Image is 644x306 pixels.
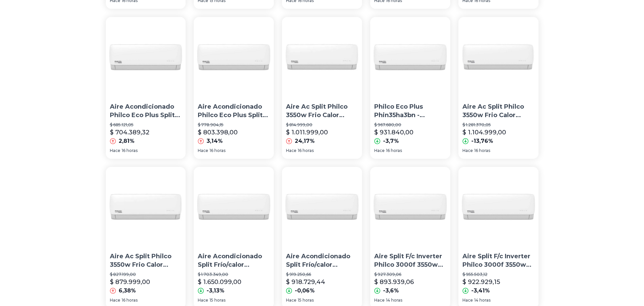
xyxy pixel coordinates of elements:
p: $ 879.999,00 [110,277,150,287]
span: Hace [462,148,473,153]
p: 2,81% [119,137,135,145]
p: $ 918.729,44 [286,277,325,287]
span: Hace [374,298,385,303]
span: 16 horas [298,148,314,153]
p: Aire Split F/c Inverter Philco 3000f 3550w Phin35ha3bn [374,252,446,269]
p: $ 922.929,15 [462,277,500,287]
p: $ 1.650.099,00 [198,277,241,287]
span: 16 horas [210,148,225,153]
p: Aire Acondicionado Philco Eco Plus Split Inverter Frío/calor 3000 Frigorías [PERSON_NAME] 220v Ph... [198,103,270,119]
img: Aire Acondicionado Split Frío/calor Inverter Philco 3000f 3550w Phin35ha3bn [194,167,274,247]
p: -0,06% [295,287,315,295]
p: $ 1.104.999,00 [462,128,506,137]
p: $ 1.281.370,05 [462,122,534,128]
p: $ 931.840,00 [374,128,413,137]
img: Aire Split F/c Inverter Philco 3000f 3550w Phin35ha3bn [458,167,539,247]
a: Aire Ac Split Philco 3550w Frio Calor Phin35ha3bn InverterAire Ac Split Philco 3550w Frio Calor P... [282,17,362,158]
p: $ 919.250,66 [286,272,358,277]
p: Aire Ac Split Philco 3550w Frio Calor Phin35ha3bn Inverter [110,252,182,269]
p: Aire Split F/c Inverter Philco 3000f 3550w Phin35ha3bn [462,252,534,269]
p: $ 955.503,12 [462,272,534,277]
p: $ 927.309,06 [374,272,446,277]
span: 14 horas [474,298,491,303]
span: Hace [462,298,473,303]
span: Hace [198,298,208,303]
span: Hace [110,148,120,153]
p: $ 778.904,15 [198,122,270,128]
p: 24,17% [295,137,315,145]
p: Aire Acondicionado Split Frío/calor Inverter Philco 3000f 3550w Phin35ha3bn [198,252,270,269]
img: Aire Acondicionado Philco Eco Plus Split Inverter Frío/calor 3000 Frigorías Blanco 220v Phin35ha3bn [106,17,186,97]
img: Aire Acondicionado Philco Eco Plus Split Inverter Frío/calor 3000 Frigorías Blanco 220v Phin35ha3bn [194,17,274,97]
span: 16 horas [122,148,138,153]
span: 16 horas [386,148,402,153]
p: -3,13% [207,287,224,295]
img: Aire Ac Split Philco 3550w Frio Calor Phin35ha3bn Inverter [106,167,186,247]
span: Hace [286,298,296,303]
span: Hace [286,148,296,153]
p: $ 685.121,05 [110,122,182,128]
img: Aire Acondicionado Split Frío/calor Inverter Philco 3000f 3550w Phin35ha3bn [282,167,362,247]
img: Aire Ac Split Philco 3550w Frio Calor Phin35ha3bn Inverter [458,17,539,97]
span: 16 horas [474,148,490,153]
p: 6,38% [119,287,136,295]
span: 16 horas [122,298,138,303]
p: Aire Ac Split Philco 3550w Frio Calor Phin35ha3bn Inverter [462,103,534,119]
p: -3,6% [383,287,399,295]
img: Philco Eco Plus Phin35ha3bn - Blanco - 220v [370,17,450,97]
p: Aire Acondicionado Split Frío/calor Inverter Philco 3000f 3550w Phin35ha3bn [286,252,358,269]
span: 15 horas [210,298,225,303]
p: $ 1.703.349,00 [198,272,270,277]
span: Hace [374,148,385,153]
img: Aire Split F/c Inverter Philco 3000f 3550w Phin35ha3bn [370,167,450,247]
span: Hace [110,298,120,303]
p: $ 827.199,00 [110,272,182,277]
p: Aire Ac Split Philco 3550w Frio Calor Phin35ha3bn Inverter [286,103,358,119]
p: $ 1.011.999,00 [286,128,328,137]
p: $ 814.999,00 [286,122,358,128]
p: -13,76% [471,137,493,145]
p: $ 893.939,06 [374,277,414,287]
a: Aire Acondicionado Philco Eco Plus Split Inverter Frío/calor 3000 Frigorías Blanco 220v Phin35ha3... [194,17,274,158]
p: -3,41% [471,287,490,295]
a: Philco Eco Plus Phin35ha3bn - Blanco - 220vPhilco Eco Plus Phin35ha3bn - [PERSON_NAME] - 220v$ 96... [370,17,450,158]
img: Aire Ac Split Philco 3550w Frio Calor Phin35ha3bn Inverter [282,17,362,97]
p: Philco Eco Plus Phin35ha3bn - [PERSON_NAME] - 220v [374,103,446,119]
span: 15 horas [298,298,314,303]
span: 14 horas [386,298,402,303]
span: Hace [198,148,208,153]
p: Aire Acondicionado Philco Eco Plus Split Inverter Frío/calor 3000 Frigorías [PERSON_NAME] 220v Ph... [110,103,182,119]
a: Aire Acondicionado Philco Eco Plus Split Inverter Frío/calor 3000 Frigorías Blanco 220v Phin35ha3... [106,17,186,158]
p: $ 704.389,32 [110,128,149,137]
p: $ 803.398,00 [198,128,238,137]
a: Aire Ac Split Philco 3550w Frio Calor Phin35ha3bn InverterAire Ac Split Philco 3550w Frio Calor P... [458,17,539,158]
p: -3,7% [383,137,399,145]
p: $ 967.680,00 [374,122,446,128]
p: 3,14% [207,137,223,145]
